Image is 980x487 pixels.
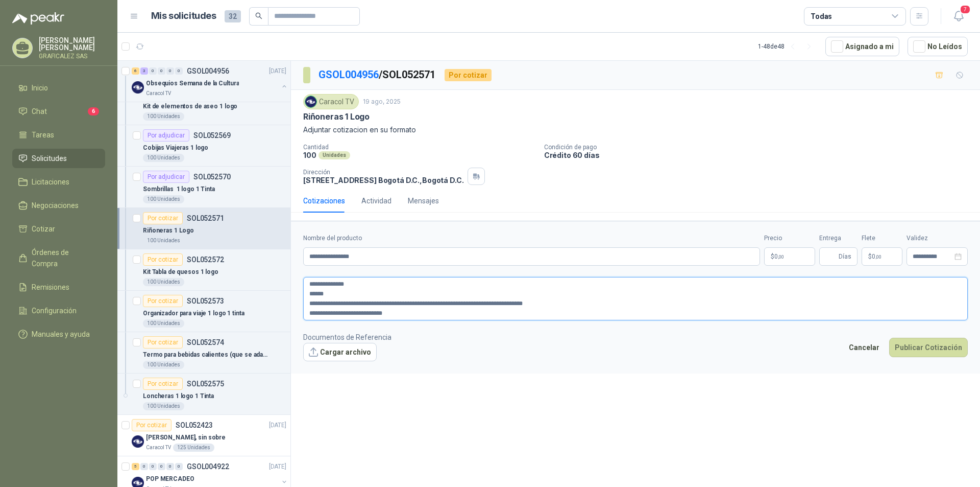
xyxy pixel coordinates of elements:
div: 5 [132,463,139,470]
img: Company Logo [132,435,144,448]
div: 6 [132,67,139,75]
a: Por cotizarSOL052571Riñoneras 1 Logo100 Unidades [117,208,290,249]
a: 6 3 0 0 0 0 GSOL004956[DATE] Company LogoObsequios Semana de la CulturaCaracol TV [132,65,288,98]
p: Loncheras 1 logo 1 Tinta [143,391,214,401]
span: 6 [88,107,99,115]
div: Todas [811,11,832,22]
div: Por adjudicar [143,129,189,142]
div: 100 Unidades [143,195,184,203]
p: Cobijas Viajeras 1 logo [143,143,208,153]
p: Obsequios Semana de la Cultura [146,79,239,88]
p: SOL052423 [176,422,213,429]
p: POP MERCADEO [146,474,194,484]
div: 125 Unidades [173,444,214,452]
span: Chat [32,106,47,117]
a: Negociaciones [12,196,105,215]
h1: Mis solicitudes [151,9,216,24]
a: Por adjudicarSOL052570Sombrillas 1 logo 1 Tinta100 Unidades [117,167,290,208]
img: Company Logo [132,81,144,94]
div: Por cotizar [143,378,183,390]
div: 100 Unidades [143,361,184,369]
div: 0 [166,67,174,75]
a: GSOL004956 [318,68,379,81]
a: Licitaciones [12,172,105,192]
span: Solicitudes [32,153,67,164]
span: Configuración [32,305,77,316]
span: ,00 [778,254,784,260]
p: Riñoneras 1 Logo [143,226,194,236]
p: SOL052569 [193,132,231,139]
span: Inicio [32,82,48,94]
span: Cotizar [32,223,55,235]
p: SOL052575 [187,380,224,387]
div: Por cotizar [143,295,183,307]
span: Remisiones [32,282,69,293]
div: 1 - 48 de 48 [758,38,817,55]
button: Cargar archivo [303,343,377,361]
p: Condición de pago [544,144,976,151]
a: Cotizar [12,219,105,239]
div: Por adjudicar [143,171,189,183]
div: 0 [175,67,183,75]
div: 0 [166,463,174,470]
a: Tareas [12,125,105,145]
a: Chat6 [12,102,105,121]
p: Dirección [303,169,463,176]
p: GSOL004922 [187,463,229,470]
div: Por cotizar [132,419,171,431]
p: [DATE] [269,66,286,76]
div: 100 Unidades [143,402,184,410]
a: Por cotizarSOL052572Kit Tabla de quesos 1 logo100 Unidades [117,249,290,291]
span: 0 [872,253,881,260]
div: Unidades [318,151,350,159]
div: Por cotizar [143,253,183,266]
p: [PERSON_NAME] [PERSON_NAME] [39,37,105,51]
div: 0 [140,463,148,470]
p: Documentos de Referencia [303,332,391,343]
button: No Leídos [908,37,968,56]
label: Flete [862,234,902,243]
button: Asignado a mi [825,37,899,56]
a: Por cotizarSOL052423[DATE] Company Logo[PERSON_NAME], sin sobreCaracol TV125 Unidades [117,415,290,456]
p: [DATE] [269,462,286,472]
p: GRAFICALEZ SAS [39,53,105,59]
p: SOL052572 [187,256,224,263]
p: [PERSON_NAME], sin sobre [146,433,226,443]
button: Publicar Cotización [889,338,968,357]
span: 7 [960,5,971,14]
div: Caracol TV [303,94,359,109]
p: / SOL052571 [318,67,436,83]
div: 0 [149,463,157,470]
p: Cantidad [303,144,536,151]
div: Mensajes [408,195,439,206]
p: Crédito 60 días [544,151,976,159]
div: 100 Unidades [143,154,184,162]
a: Por adjudicarSOL052569Cobijas Viajeras 1 logo100 Unidades [117,125,290,167]
span: Licitaciones [32,176,69,188]
span: ,00 [875,254,881,260]
img: Logo peakr [12,12,64,25]
p: GSOL004956 [187,67,229,75]
span: Tareas [32,129,54,141]
span: search [255,12,262,19]
span: Manuales y ayuda [32,329,90,340]
span: 0 [774,253,784,260]
p: [STREET_ADDRESS] Bogotá D.C. , Bogotá D.C. [303,176,463,184]
div: Actividad [361,195,391,206]
span: Días [839,248,851,265]
a: Configuración [12,301,105,320]
p: Caracol TV [146,444,171,452]
a: Inicio [12,78,105,98]
p: Riñoneras 1 Logo [303,111,370,122]
label: Nombre del producto [303,234,760,243]
p: SOL052570 [193,173,231,180]
p: Caracol TV [146,89,171,98]
a: Por cotizarSOL052568Kit de elementos de aseo 1 logo100 Unidades [117,84,290,125]
div: Por cotizar [143,212,183,224]
div: 100 Unidades [143,319,184,328]
span: $ [868,253,872,260]
button: 7 [949,7,968,26]
img: Company Logo [305,96,316,107]
label: Entrega [819,234,857,243]
a: Por cotizarSOL052575Loncheras 1 logo 1 Tinta100 Unidades [117,374,290,415]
